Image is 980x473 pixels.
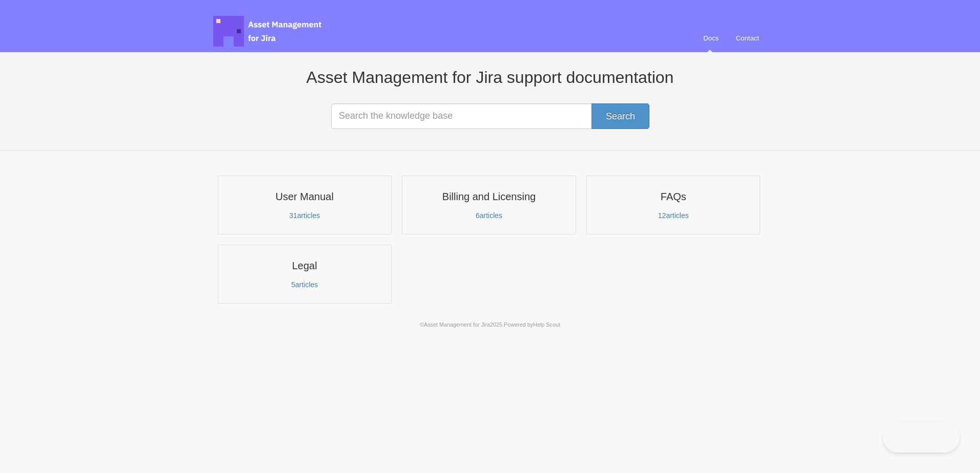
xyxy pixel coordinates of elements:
[291,281,295,289] span: 5
[224,280,385,289] p: articles
[728,25,767,52] a: Contact
[409,211,569,220] p: articles
[586,176,760,234] a: FAQs 12articles
[591,103,649,129] button: Search
[476,211,480,220] span: 6
[409,190,569,203] h3: Billing and Licensing
[593,211,753,220] p: articles
[289,211,297,220] span: 31
[504,321,560,328] span: Powered by
[402,176,576,234] a: Billing and Licensing 6articles
[606,111,635,121] span: Search
[883,422,959,453] iframe: Toggle Customer Support
[593,190,753,203] h3: FAQs
[218,245,392,304] a: Legal 5articles
[224,190,385,203] h3: User Manual
[224,211,385,220] p: articles
[218,176,392,234] a: User Manual 31articles
[213,16,323,47] span: Asset Management for Jira Docs
[424,321,490,328] a: Asset Management for Jira
[533,321,560,328] a: Help Scout
[213,320,767,329] p: © 2025.
[696,25,726,52] a: Docs
[331,103,649,129] input: Search the knowledge base
[224,259,385,272] h3: Legal
[658,211,666,220] span: 12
